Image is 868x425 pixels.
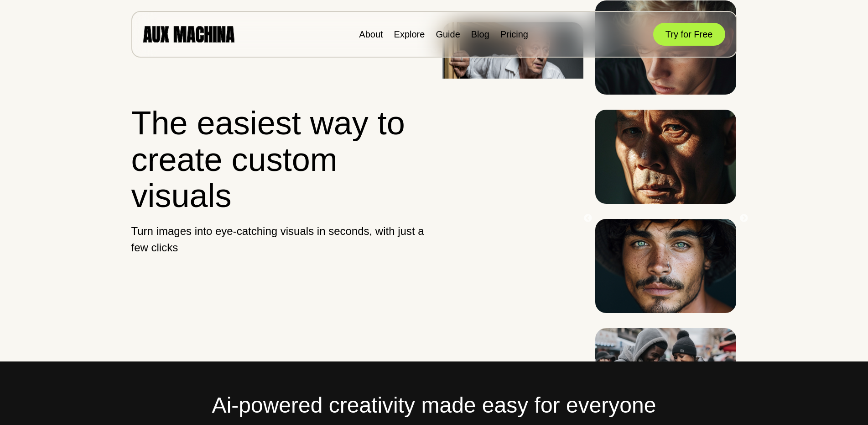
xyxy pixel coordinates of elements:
h2: Ai-powered creativity made easy for everyone [131,389,737,422]
button: Try for Free [653,23,725,46]
img: Image [595,219,736,313]
a: About [359,29,383,39]
p: Turn images into eye-catching visuals in seconds, with just a few clicks [131,223,426,256]
img: Image [595,110,736,204]
img: Image [442,22,583,117]
img: AUX MACHINA [143,26,234,42]
a: Blog [471,29,489,39]
button: Next [739,214,748,223]
button: Previous [583,214,593,223]
a: Pricing [500,29,528,39]
a: Guide [436,29,460,39]
img: Image [595,328,736,422]
h1: The easiest way to create custom visuals [131,105,426,214]
a: Explore [394,29,425,39]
